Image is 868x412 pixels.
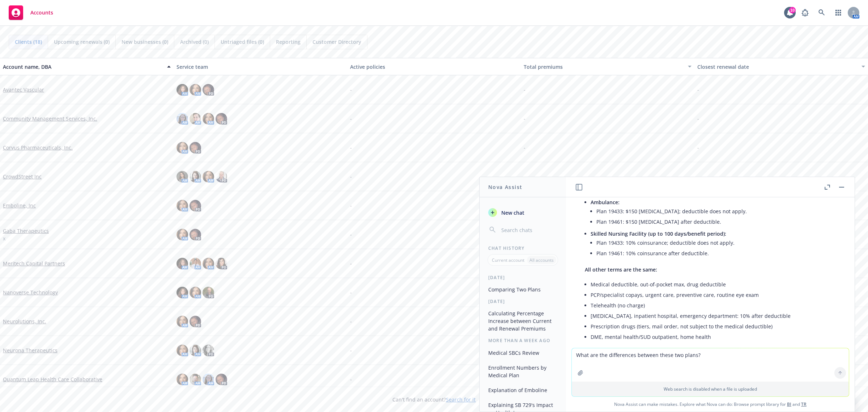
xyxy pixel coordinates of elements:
a: Switch app [831,5,846,20]
span: - [350,260,352,267]
li: Prescription drugs (tiers, mail order, not subject to the medical deductible) [591,321,836,332]
a: Neurona Therapeutics [3,346,58,354]
a: Quantum Leap Health Care Collaborative [3,375,102,383]
span: - [350,375,352,383]
p: Current account [492,257,524,263]
p: Web search is disabled when a file is uploaded [576,386,844,392]
div: Chat History [480,245,566,251]
img: photo [203,258,214,269]
span: Customer Directory [312,38,361,46]
span: Reporting [276,38,301,46]
span: - [350,289,352,296]
span: - [697,173,699,180]
a: Nanoverse Technology [3,289,58,296]
span: - [350,173,352,180]
li: Medical deductible, out-of-pocket max, drug deductible [591,279,836,290]
button: Service team [174,58,347,75]
li: PCP/specialist copays, urgent care, preventive care, routine eye exam [591,290,836,300]
button: Calculating Percentage Increase between Current and Renewal Premiums [485,307,560,335]
img: photo [216,171,227,182]
li: DME, mental health/SUD outpatient, home health [591,332,836,342]
img: photo [190,258,201,269]
span: New chat [500,209,524,216]
span: Can't find an account? [392,396,476,403]
div: 10 [789,7,796,13]
span: Clients (18) [15,38,42,46]
input: Search chats [500,225,557,235]
a: Search for it [446,396,476,403]
a: Community Management Services, Inc. [3,115,97,122]
span: - [350,144,352,151]
span: - [524,86,526,93]
span: Untriaged files (0) [221,38,264,46]
button: Medical SBCs Review [485,347,560,359]
img: photo [203,113,214,125]
div: [DATE] [480,274,566,281]
a: Gaba Therapeutics [3,227,49,235]
span: - [697,86,699,93]
a: Report a Bug [798,5,812,20]
span: - [697,144,699,151]
li: [MEDICAL_DATA], inpatient hospital, emergency department: 10% after deductible [591,311,836,321]
img: photo [176,171,188,182]
img: photo [203,287,214,298]
li: Plan 19461: 10% coinsurance after deductible. [596,248,836,258]
h1: Nova Assist [488,183,522,191]
span: Ambulance: [591,199,620,206]
img: photo [216,258,227,269]
div: Account name, DBA [3,63,163,71]
img: photo [176,316,188,327]
img: photo [190,84,201,96]
span: New businesses (0) [122,38,168,46]
img: photo [190,374,201,385]
span: x [3,235,5,242]
div: [DATE] [480,298,566,304]
a: Neurolutions, Inc. [3,318,46,325]
span: All other terms are the same: [585,266,657,273]
img: photo [203,84,214,96]
span: Archived (0) [180,38,209,46]
a: Avantec Vascular [3,86,44,93]
button: Total premiums [521,58,694,75]
img: photo [190,316,201,327]
a: CrowdStreet Inc [3,173,42,180]
img: photo [203,345,214,356]
img: photo [176,142,188,154]
img: photo [216,374,227,385]
div: Service team [176,63,344,71]
a: TR [801,401,807,407]
img: photo [190,345,201,356]
button: Explanation of Emboline [485,384,560,396]
a: Corvus Pharmaceuticals, Inc. [3,144,73,151]
div: Closest renewal date [697,63,857,71]
li: Telehealth (no charge) [591,300,836,311]
span: Nova Assist can make mistakes. Explore what Nova can do: Browse prompt library for and [569,397,852,412]
div: Active policies [350,63,518,71]
span: - [524,144,526,151]
span: - [350,202,352,209]
span: - [350,346,352,354]
a: Emboline, Inc [3,202,36,209]
li: Plan 19433: $150 [MEDICAL_DATA]; deductible does not apply. [596,206,836,216]
img: photo [190,287,201,298]
img: photo [176,229,188,240]
img: photo [190,142,201,154]
span: Accounts [30,10,53,16]
img: photo [176,200,188,211]
img: photo [176,345,188,356]
a: Meritech Capital Partners [3,260,65,267]
li: Plan 19461: $150 [MEDICAL_DATA] after deductible. [596,216,836,227]
span: Upcoming renewals (0) [54,38,110,46]
img: photo [216,113,227,125]
span: - [350,115,352,122]
img: photo [176,287,188,298]
button: Active policies [347,58,521,75]
span: - [524,173,526,180]
li: Plan 19433: 10% coinsurance; deductible does not apply. [596,237,836,248]
span: - [697,115,699,122]
span: - [524,115,526,122]
img: photo [176,113,188,125]
p: All accounts [529,257,554,263]
span: - [350,231,352,238]
button: Enrollment Numbers by Medical Plan [485,362,560,381]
